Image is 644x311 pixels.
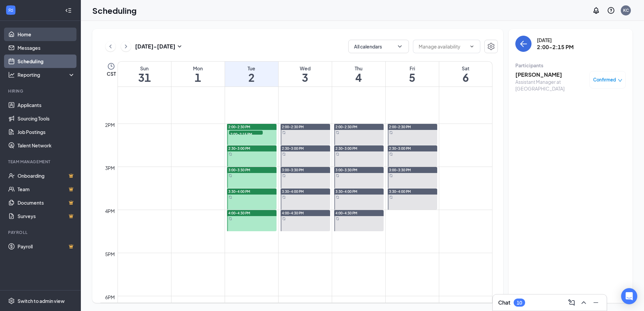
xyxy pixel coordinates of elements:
svg: Clock [107,62,115,70]
span: 3:00-3:30 PM [228,168,250,172]
div: Mon [171,65,225,72]
svg: ChevronDown [469,44,475,49]
span: 2:30-3:00 PM [335,146,357,151]
svg: Settings [8,298,15,304]
div: Fri [386,65,439,72]
button: ChevronUp [578,297,589,308]
div: 10 [517,300,522,306]
svg: ArrowLeft [519,40,527,48]
h3: Chat [498,299,510,306]
button: Minimize [590,297,601,308]
span: 3:00-3:30 PM [282,168,304,172]
div: Sun [118,65,171,72]
a: Talent Network [18,139,75,152]
span: 2:30-3:00 PM [228,146,250,151]
span: 2:30-3:00 PM [282,146,304,151]
svg: Sync [389,152,393,156]
div: Wed [279,65,332,72]
svg: Sync [336,131,339,134]
svg: ComposeMessage [568,299,576,307]
div: Switch to admin view [18,298,65,304]
div: 2pm [104,121,116,129]
h1: 6 [439,72,492,83]
svg: Sync [229,217,232,220]
svg: Sync [229,196,232,199]
div: Payroll [8,230,74,235]
a: TeamCrown [18,182,75,196]
button: back-button [515,36,532,52]
h1: 1 [171,72,225,83]
svg: Minimize [592,299,600,307]
svg: Sync [229,174,232,177]
div: Sat [439,65,492,72]
svg: Sync [336,174,339,177]
svg: Sync [336,196,339,199]
h1: 31 [118,72,171,83]
svg: Sync [389,131,393,134]
span: 2:00-2:15 PM [229,131,263,137]
svg: Sync [282,196,286,199]
div: KC [623,7,629,13]
button: ChevronLeft [105,41,116,51]
button: ChevronRight [121,41,131,51]
div: 5pm [104,250,116,258]
a: September 1, 2025 [171,62,225,87]
svg: Notifications [592,6,600,14]
svg: ChevronUp [580,299,588,307]
span: CST [107,70,116,77]
svg: Settings [487,42,495,50]
h1: 3 [279,72,332,83]
a: Job Postings [18,125,75,139]
svg: ChevronLeft [107,42,114,50]
h1: 2 [225,72,278,83]
div: [DATE] [537,37,574,43]
a: September 5, 2025 [386,62,439,87]
h1: 5 [386,72,439,83]
span: 3:30-4:00 PM [335,189,357,194]
div: 4pm [104,207,116,215]
svg: ChevronRight [123,42,129,50]
h1: 4 [332,72,385,83]
svg: Sync [336,217,339,220]
svg: Sync [282,152,286,156]
div: Open Intercom Messenger [621,288,637,304]
span: 3:30-4:00 PM [389,189,411,194]
div: Tue [225,65,278,72]
a: OnboardingCrown [18,169,75,182]
svg: Sync [229,152,232,156]
a: September 6, 2025 [439,62,492,87]
svg: Sync [389,174,393,177]
span: 2:30-3:00 PM [389,146,411,151]
svg: Sync [282,217,286,220]
svg: Sync [282,174,286,177]
div: Team Management [8,159,74,165]
a: September 2, 2025 [225,62,278,87]
svg: QuestionInfo [607,6,615,14]
a: Messages [18,41,75,55]
span: down [618,78,622,83]
span: 2:00-2:30 PM [335,125,357,129]
div: Thu [332,65,385,72]
span: 3:30-4:00 PM [228,189,250,194]
h3: [DATE] - [DATE] [135,43,175,50]
svg: Analysis [8,71,15,78]
span: 4:00-4:30 PM [228,211,250,215]
a: Home [18,28,75,41]
a: SurveysCrown [18,209,75,223]
a: DocumentsCrown [18,196,75,209]
div: Reporting [18,71,75,78]
svg: Sync [282,131,286,134]
span: 2:00-2:30 PM [228,125,250,129]
span: Confirmed [593,76,616,83]
span: 4:00-4:30 PM [282,211,304,215]
button: Settings [484,40,498,53]
span: 2:00-2:30 PM [389,125,411,129]
h3: [PERSON_NAME] [515,71,586,78]
div: Hiring [8,88,74,94]
a: September 4, 2025 [332,62,385,87]
span: 3:00-3:30 PM [389,168,411,172]
span: 3:00-3:30 PM [335,168,357,172]
div: Assistant Manager at [GEOGRAPHIC_DATA] [515,78,586,92]
input: Manage availability [419,43,466,50]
